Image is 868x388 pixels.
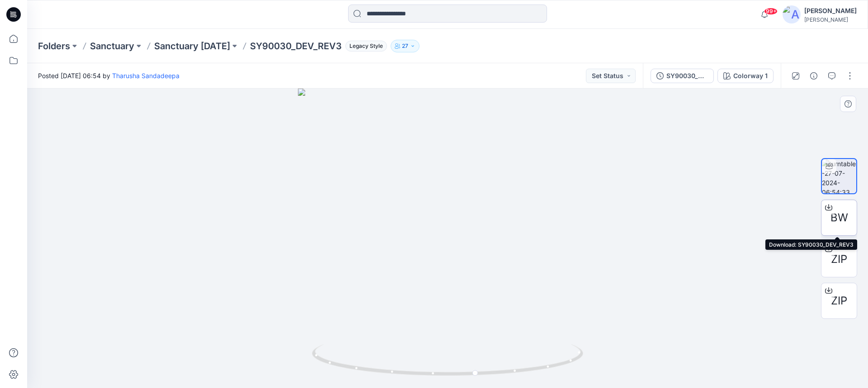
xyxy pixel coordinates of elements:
button: Colorway 1 [717,69,774,83]
img: avatar [783,5,801,23]
span: Legacy Style [345,41,387,51]
span: ZIP [831,293,847,309]
span: Posted [DATE] 06:54 by [38,71,179,80]
a: Sanctuary [DATE] [154,40,230,52]
div: [PERSON_NAME] [804,16,857,23]
span: BW [830,210,848,226]
a: Tharusha Sandadeepa [112,72,179,79]
p: SY90030_DEV_REV3 [250,40,342,52]
a: Folders [38,40,70,52]
a: Sanctuary [90,40,134,52]
button: 27 [391,40,420,52]
div: [PERSON_NAME] [804,5,857,16]
p: 27 [402,41,408,51]
span: ZIP [831,251,847,267]
div: SY90030_DEV_REV3 [666,71,708,81]
div: Colorway 1 [733,71,768,81]
button: SY90030_DEV_REV3 [651,69,714,83]
img: turntable-27-07-2024-06:54:33 [822,159,856,193]
button: Details [807,69,821,83]
span: 99+ [764,8,778,15]
button: Legacy Style [342,40,387,52]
